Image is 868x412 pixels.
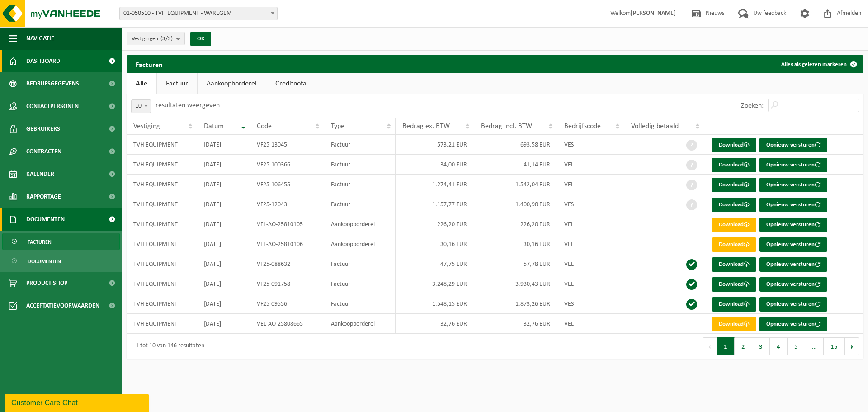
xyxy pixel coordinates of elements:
[250,175,324,194] td: VF25-106455
[564,123,601,130] span: Bedrijfscode
[197,234,250,254] td: [DATE]
[759,257,827,272] button: Opnieuw versturen
[474,155,557,175] td: 41,14 EUR
[557,234,624,254] td: VEL
[557,254,624,274] td: VEL
[759,218,827,232] button: Opnieuw versturen
[324,294,396,314] td: Factuur
[759,138,827,152] button: Opnieuw versturen
[197,194,250,214] td: [DATE]
[324,214,396,234] td: Aankoopborderel
[5,392,151,412] iframe: chat widget
[557,314,624,334] td: VEL
[250,135,324,155] td: VF25-13045
[127,254,197,274] td: TVH EQUIPMENT
[127,214,197,234] td: TVH EQUIPMENT
[250,155,324,175] td: VF25-100366
[712,257,756,272] a: Download
[712,198,756,212] a: Download
[197,214,250,234] td: [DATE]
[557,155,624,175] td: VEL
[160,36,173,42] count: (3/3)
[26,294,99,317] span: Acceptatievoorwaarden
[26,50,60,72] span: Dashboard
[331,123,344,130] span: Type
[156,102,220,109] label: resultaten weergeven
[759,158,827,172] button: Opnieuw versturen
[396,314,474,334] td: 32,76 EUR
[735,337,752,355] button: 2
[759,237,827,252] button: Opnieuw versturen
[474,294,557,314] td: 1.873,26 EUR
[396,194,474,214] td: 1.157,77 EUR
[474,214,557,234] td: 226,20 EUR
[197,155,250,175] td: [DATE]
[133,123,160,130] span: Vestiging
[402,123,450,130] span: Bedrag ex. BTW
[324,194,396,214] td: Factuur
[132,100,151,113] span: 10
[2,252,120,270] a: Documenten
[157,73,197,94] a: Factuur
[324,135,396,155] td: Factuur
[774,55,863,73] button: Alles als gelezen markeren
[197,274,250,294] td: [DATE]
[26,95,79,118] span: Contactpersonen
[127,314,197,334] td: TVH EQUIPMENT
[26,72,79,95] span: Bedrijfsgegevens
[266,73,316,94] a: Creditnota
[474,314,557,334] td: 32,76 EUR
[2,233,120,250] a: Facturen
[131,338,204,355] div: 1 tot 10 van 146 resultaten
[712,297,756,312] a: Download
[197,135,250,155] td: [DATE]
[631,123,679,130] span: Volledig betaald
[741,102,764,109] label: Zoeken:
[396,135,474,155] td: 573,21 EUR
[759,178,827,192] button: Opnieuw versturen
[481,123,532,130] span: Bedrag incl. BTW
[474,254,557,274] td: 57,78 EUR
[396,214,474,234] td: 226,20 EUR
[845,337,859,355] button: Next
[127,55,172,73] h2: Facturen
[26,272,67,294] span: Product Shop
[396,155,474,175] td: 34,00 EUR
[28,253,61,270] span: Documenten
[26,27,54,50] span: Navigatie
[204,123,224,130] span: Datum
[197,314,250,334] td: [DATE]
[250,274,324,294] td: VF25-091758
[712,218,756,232] a: Download
[250,214,324,234] td: VEL-AO-25810105
[198,73,266,94] a: Aankoopborderel
[557,214,624,234] td: VEL
[712,158,756,172] a: Download
[557,274,624,294] td: VEL
[788,337,805,355] button: 5
[770,337,788,355] button: 4
[324,155,396,175] td: Factuur
[127,274,197,294] td: TVH EQUIPMENT
[127,234,197,254] td: TVH EQUIPMENT
[631,10,676,17] strong: [PERSON_NAME]
[127,294,197,314] td: TVH EQUIPMENT
[190,32,211,46] button: OK
[474,135,557,155] td: 693,58 EUR
[759,297,827,312] button: Opnieuw versturen
[557,175,624,194] td: VEL
[26,163,54,185] span: Kalender
[26,185,61,208] span: Rapportage
[396,234,474,254] td: 30,16 EUR
[131,99,151,113] span: 10
[324,175,396,194] td: Factuur
[474,234,557,254] td: 30,16 EUR
[557,135,624,155] td: VES
[396,274,474,294] td: 3.248,29 EUR
[132,32,173,46] span: Vestigingen
[324,254,396,274] td: Factuur
[197,175,250,194] td: [DATE]
[250,194,324,214] td: VF25-12043
[474,274,557,294] td: 3.930,43 EUR
[120,7,277,20] span: 01-050510 - TVH EQUIPMENT - WAREGEM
